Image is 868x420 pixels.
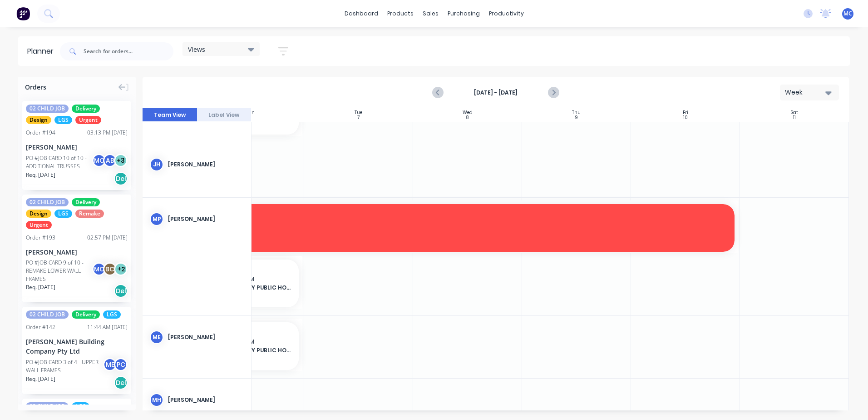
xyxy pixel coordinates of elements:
[114,376,128,390] div: Del
[575,115,578,120] div: 9
[84,42,173,60] input: Search for orders...
[26,234,55,242] div: Order # 193
[463,110,473,115] div: Wed
[103,310,121,319] span: LGS
[791,110,798,115] div: Sat
[16,7,30,20] img: Factory
[26,247,128,257] div: [PERSON_NAME]
[26,337,128,356] div: [PERSON_NAME] Building Company Pty Ltd
[26,259,95,283] div: PO #JOB CARD 9 of 10 - REMAKE LOWER WALL FRAMES
[26,129,55,137] div: Order # 194
[54,210,72,218] span: LGS
[99,228,727,236] span: [PERSON_NAME] Leave
[143,108,197,122] button: Team View
[26,142,128,152] div: [PERSON_NAME]
[72,310,100,319] span: Delivery
[793,115,796,120] div: 11
[26,116,51,124] span: Design
[26,154,95,170] div: PO #JOB CARD 10 of 10 - ADDITIONAL TRUSSES
[683,110,688,115] div: Fri
[92,154,106,167] div: MC
[450,89,541,97] strong: [DATE] - [DATE]
[168,160,244,169] div: [PERSON_NAME]
[75,116,101,124] span: Urgent
[208,338,254,345] span: 6:00 AM - 2:30 PM
[87,129,128,137] div: 03:13 PM [DATE]
[26,375,55,383] span: Req. [DATE]
[27,46,58,57] div: Planner
[87,323,128,331] div: 11:44 AM [DATE]
[26,323,55,331] div: Order # 142
[103,154,117,167] div: AB
[26,198,69,206] span: 02 CHILD JOB
[72,105,100,113] span: Delivery
[114,284,128,298] div: Del
[355,110,362,115] div: Tue
[683,115,688,120] div: 10
[785,88,827,97] div: Week
[150,330,163,344] div: ME
[72,402,89,410] span: LGS
[843,10,852,18] span: MC
[114,262,128,276] div: + 2
[103,358,117,371] div: ME
[418,7,443,20] div: sales
[168,215,244,223] div: [PERSON_NAME]
[114,358,128,371] div: PC
[103,262,117,276] div: BC
[572,110,581,115] div: Thu
[26,171,55,179] span: Req. [DATE]
[168,333,244,341] div: [PERSON_NAME]
[26,402,69,410] span: 02 CHILD JOB
[25,82,46,92] span: Orders
[383,7,418,20] div: products
[87,234,128,242] div: 02:57 PM [DATE]
[150,158,163,171] div: JH
[92,262,106,276] div: MC
[72,198,100,206] span: Delivery
[75,210,104,218] span: Remake
[780,85,839,100] button: Week
[150,212,163,226] div: MP
[484,7,528,20] div: productivity
[443,7,484,20] div: purchasing
[26,105,69,113] span: 02 CHILD JOB
[340,7,383,20] a: dashboard
[150,393,163,407] div: MH
[357,115,360,120] div: 7
[26,358,106,375] div: PO #JOB CARD 3 of 4 - UPPER WALL FRAMES
[466,115,469,120] div: 8
[26,210,51,218] span: Design
[26,283,55,291] span: Req. [DATE]
[197,108,252,122] button: Label View
[26,310,69,319] span: 02 CHILD JOB
[54,116,72,124] span: LGS
[114,154,128,167] div: + 3
[188,45,205,54] span: Views
[114,172,128,185] div: Del
[26,221,52,229] span: Urgent
[208,275,254,283] span: 6:00 AM - 2:30 PM
[168,396,244,404] div: [PERSON_NAME]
